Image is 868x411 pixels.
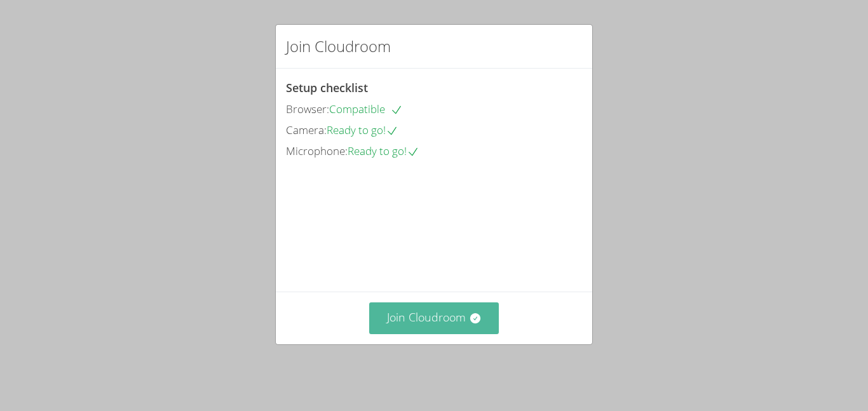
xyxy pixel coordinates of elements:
span: Camera: [286,123,327,137]
span: Microphone: [286,144,348,158]
span: Browser: [286,102,329,116]
span: Ready to go! [327,123,398,137]
span: Setup checklist [286,80,368,95]
h2: Join Cloudroom [286,35,391,58]
span: Compatible [329,102,403,116]
button: Join Cloudroom [369,302,499,334]
span: Ready to go! [348,144,419,158]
